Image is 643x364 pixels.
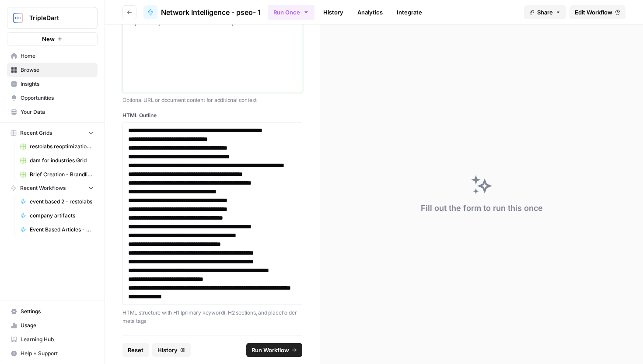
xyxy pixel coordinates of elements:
span: Event Based Articles - Restolabs [30,226,94,234]
button: History [152,343,191,357]
button: Recent Workflows [7,182,98,195]
button: New [7,32,98,45]
button: Help + Support [7,346,98,360]
a: Learning Hub [7,332,98,346]
span: Opportunities [21,94,94,102]
span: Reset [128,346,143,354]
label: HTML Outline [122,112,302,119]
a: Usage [7,318,98,332]
span: New [42,35,55,43]
span: Browse [21,66,94,74]
span: Run Workflow [252,346,289,354]
span: Home [21,52,94,60]
a: History [318,5,349,19]
span: Learning Hub [21,336,94,343]
p: Optional URL or document content for additional context [122,96,302,105]
span: Help + Support [21,350,94,357]
a: Brief Creation - Brandlife Grid [16,168,98,182]
span: Settings [21,308,94,315]
a: Insights [7,77,98,91]
span: Recent Workflows [20,184,66,192]
button: Workspace: TripleDart [7,7,98,29]
span: Your Data [21,108,94,116]
span: Usage [21,322,94,329]
span: History [157,346,178,354]
a: Edit Workflow [570,5,626,19]
a: company artifacts [16,209,98,223]
a: dam for industries Grid [16,154,98,168]
a: Analytics [352,5,388,19]
span: Share [537,8,553,17]
button: Recent Grids [7,126,98,140]
a: Your Data [7,105,98,119]
div: Fill out the form to run this once [421,202,543,214]
a: restolabs reoptimizations aug [16,140,98,154]
span: company artifacts [30,212,94,220]
span: Recent Grids [20,129,52,137]
a: Home [7,49,98,63]
button: Share [524,5,566,19]
p: HTML structure with H1 (primary keyword), H2 sections, and placeholder meta tags [122,308,302,325]
span: Edit Workflow [575,8,612,17]
button: Run Once [268,5,315,20]
a: event based 2 - restolabs [16,195,98,209]
a: Network Intelligence - pseo- 1 [143,5,261,19]
span: Brief Creation - Brandlife Grid [30,171,94,178]
span: dam for industries Grid [30,157,94,164]
a: Opportunities [7,91,98,105]
img: TripleDart Logo [10,10,26,26]
a: Settings [7,304,98,318]
a: Event Based Articles - Restolabs [16,223,98,237]
span: Network Intelligence - pseo- 1 [161,7,261,17]
button: Reset [122,343,149,357]
a: Integrate [391,5,427,19]
span: event based 2 - restolabs [30,198,94,206]
span: TripleDart [29,14,82,22]
span: restolabs reoptimizations aug [30,143,94,150]
button: Run Workflow [246,343,302,357]
a: Browse [7,63,98,77]
span: Insights [21,80,94,88]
